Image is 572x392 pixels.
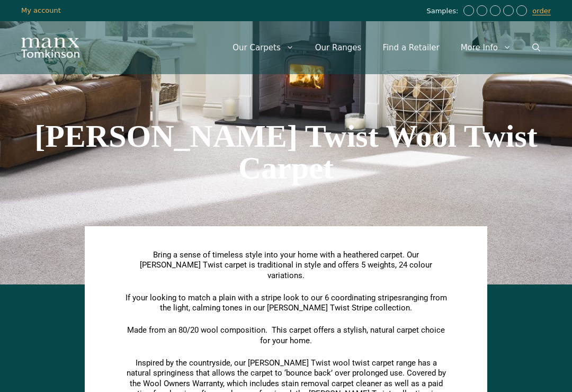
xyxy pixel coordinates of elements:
nav: Primary [222,32,551,64]
img: Manx Tomkinson [21,38,79,58]
span: Samples: [426,7,461,16]
a: My account [21,6,61,14]
p: Made from an 80/20 wool composition. This carpet offers a stylish, natural carpet choice for your... [124,325,448,346]
p: Bring a sense of timeless style into your home with a heathered carpet. Our [PERSON_NAME] Twist c... [124,250,448,281]
a: Our Carpets [222,32,305,64]
a: order [532,7,551,15]
h1: [PERSON_NAME] Twist Wool Twist Carpet [5,120,567,184]
a: More Info [450,32,522,64]
p: If your looking to match a plain with a stripe look to our 6 coordinating stripes [124,293,448,314]
a: Open Search Bar [522,32,551,64]
span: ranging from the light, calming tones in our [PERSON_NAME] Twist Stripe collection. [160,293,447,313]
a: Find a Retailer [372,32,450,64]
a: Our Ranges [305,32,372,64]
